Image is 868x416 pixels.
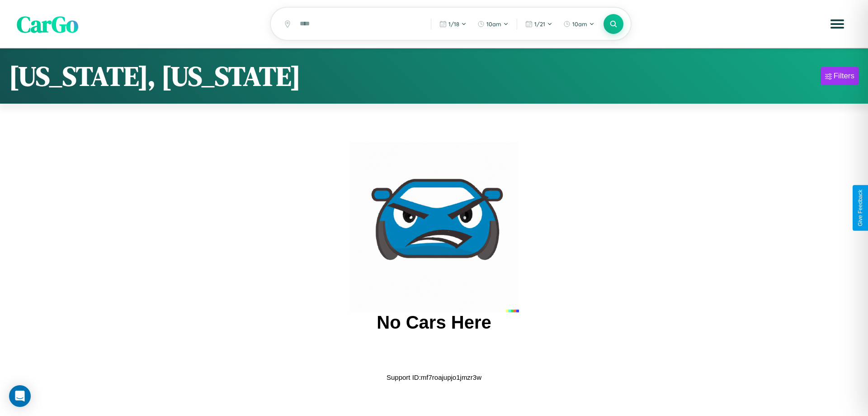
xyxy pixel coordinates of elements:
img: car [349,142,519,312]
button: Open menu [825,11,850,37]
p: Support ID: mf7roajupjo1jmzr3w [387,371,481,383]
span: 10am [486,20,501,28]
span: CarGo [17,8,78,39]
button: 1/21 [521,17,557,31]
button: Filters [821,67,859,85]
div: Filters [834,72,854,81]
h2: No Cars Here [377,312,491,333]
span: 10am [572,20,587,28]
button: 1/18 [435,17,471,31]
span: 1 / 18 [448,20,459,28]
div: Open Intercom Messenger [9,385,31,407]
button: 10am [559,17,599,31]
button: 10am [473,17,513,31]
div: Give Feedback [857,190,863,226]
h1: [US_STATE], [US_STATE] [9,57,301,95]
span: 1 / 21 [534,20,545,28]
